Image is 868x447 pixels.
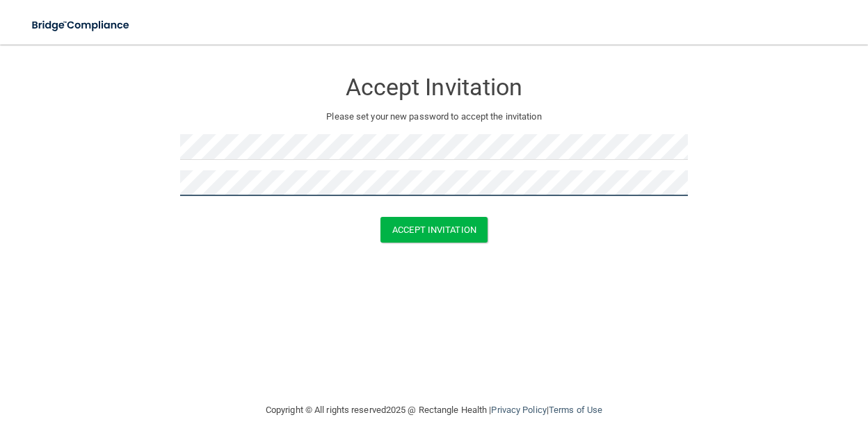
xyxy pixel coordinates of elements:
[180,388,688,432] div: Copyright © All rights reserved 2025 @ Rectangle Health | |
[21,11,142,40] img: bridge_compliance_login_screen.278c3ca4.svg
[191,108,677,125] p: Please set your new password to accept the invitation
[380,217,488,243] button: Accept Invitation
[549,405,602,415] a: Terms of Use
[491,405,546,415] a: Privacy Policy
[180,74,688,100] h3: Accept Invitation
